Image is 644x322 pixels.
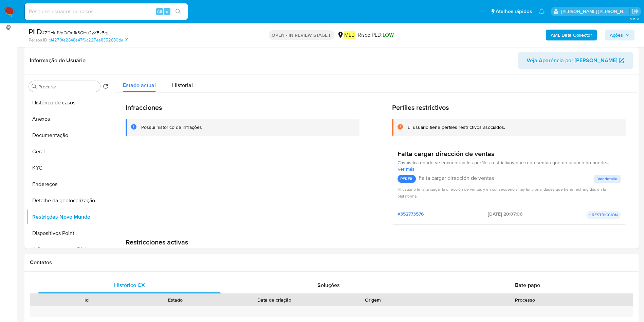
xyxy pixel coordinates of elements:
span: Bate-papo [515,281,540,289]
a: Sair [632,8,639,15]
span: Risco PLD: [358,31,394,39]
button: Histórico de casos [26,95,111,111]
button: Retornar ao pedido padrão [103,84,108,91]
p: OPEN - IN REVIEW STAGE II [269,30,334,40]
input: Pesquise usuários ou casos... [25,7,188,16]
input: Procurar [38,84,97,90]
span: 3.158.0 [630,16,641,21]
div: Estado [136,296,215,303]
button: Dispositivos Point [26,225,111,241]
span: LOW [383,31,394,39]
button: Geral [26,143,111,160]
b: AML Data Collector [551,30,592,40]
span: s [166,8,168,15]
button: search-icon [171,7,185,16]
button: Endereços [26,176,111,192]
button: Procurar [32,84,37,89]
button: KYC [26,160,111,176]
span: Alt [157,8,162,15]
button: Ações [605,30,634,40]
h1: Informação do Usuário [30,57,86,64]
a: bf4270fe2848e47f6c227ee8352889de [49,37,128,43]
button: Adiantamentos de Dinheiro [26,241,111,258]
span: Veja Aparência por [PERSON_NAME] [527,52,617,69]
button: Veja Aparência por [PERSON_NAME] [518,52,633,69]
span: Atalhos rápidos [496,8,532,15]
b: PLD [29,26,42,37]
button: Anexos [26,111,111,127]
button: Documentação [26,127,111,143]
div: Origem [333,296,413,303]
div: Data de criação [225,296,324,303]
button: AML Data Collector [546,30,597,40]
button: Restrições Novo Mundo [26,209,111,225]
span: Histórico CX [114,281,145,289]
a: Notificações [539,9,545,14]
span: Soluções [317,281,340,289]
span: # Z0Hu1VnOOg1k3QYu2yXEz5gj [42,29,108,36]
p: juliane.miranda@mercadolivre.com [561,8,630,15]
div: Processo [422,296,628,303]
b: Person ID [29,37,47,43]
em: MLB [344,31,355,39]
button: Detalhe da geolocalização [26,192,111,209]
h1: Contatos [30,259,633,266]
span: Ações [610,30,623,40]
div: Id [47,296,126,303]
